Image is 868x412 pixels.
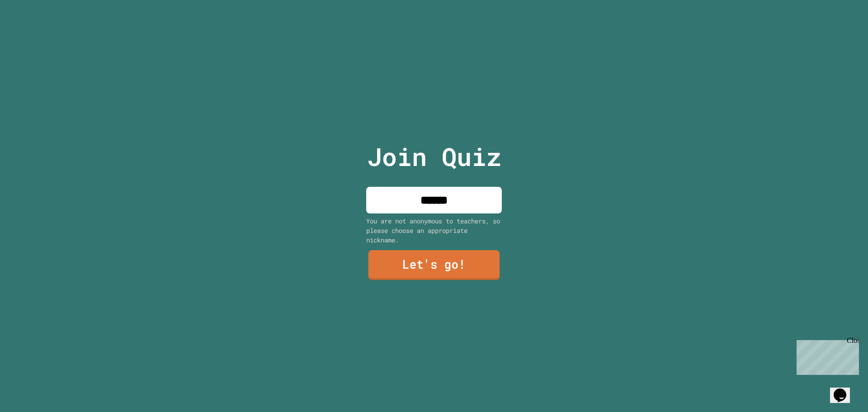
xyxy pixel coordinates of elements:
iframe: chat widget [830,376,859,403]
div: You are not anonymous to teachers, so please choose an appropriate nickname. [366,216,502,245]
a: Let's go! [368,250,500,280]
iframe: chat widget [793,336,859,375]
div: Chat with us now!Close [4,4,62,57]
p: Join Quiz [367,138,501,175]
